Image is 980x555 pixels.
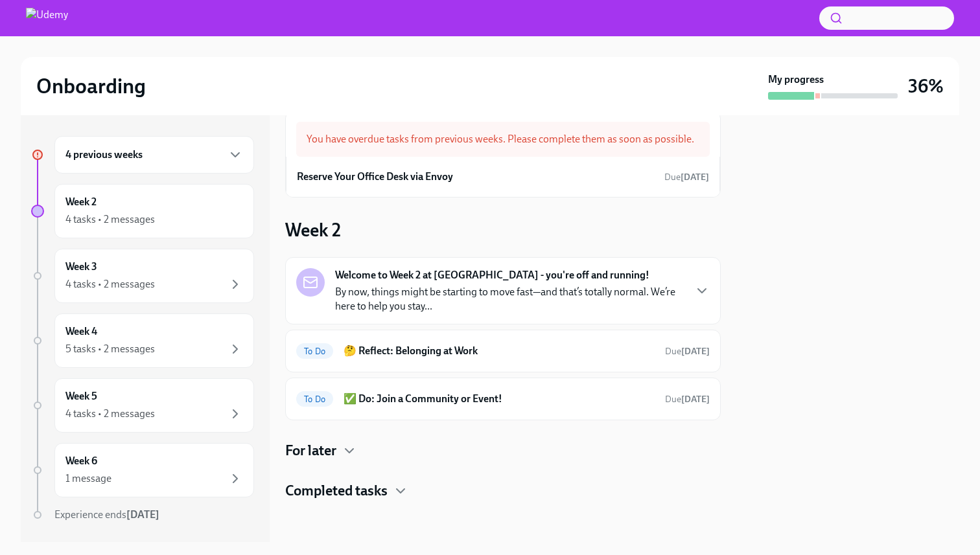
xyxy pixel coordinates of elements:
div: 4 tasks • 2 messages [65,212,155,227]
strong: [DATE] [681,394,710,405]
span: Due [665,346,710,357]
a: Week 34 tasks • 2 messages [31,249,254,303]
h6: Week 6 [65,454,97,468]
strong: My progress [768,73,824,87]
div: 5 tasks • 2 messages [65,342,155,356]
h6: 4 previous weeks [65,148,143,162]
h6: ✅ Do: Join a Community or Event! [344,392,655,406]
div: 4 previous weeks [54,136,254,174]
strong: [DATE] [681,172,709,183]
strong: Welcome to Week 2 at [GEOGRAPHIC_DATA] - you're off and running! [335,268,649,282]
span: Due [664,172,709,183]
h4: For later [285,441,336,460]
a: Week 54 tasks • 2 messages [31,378,254,433]
h6: 🤔 Reflect: Belonging at Work [344,344,655,358]
a: Reserve Your Office Desk via EnvoyDue[DATE] [297,167,709,187]
a: Week 24 tasks • 2 messages [31,184,254,238]
p: By now, things might be starting to move fast—and that’s totally normal. We’re here to help you s... [335,285,684,313]
h2: Onboarding [36,73,146,99]
span: To Do [296,394,333,404]
h6: Week 2 [65,195,97,209]
div: Completed tasks [285,481,721,501]
h4: Completed tasks [285,481,388,501]
h3: Week 2 [285,218,341,242]
h6: Week 3 [65,260,97,274]
span: August 30th, 2025 15:00 [664,171,709,183]
a: To Do🤔 Reflect: Belonging at WorkDue[DATE] [296,341,710,361]
img: Udemy [26,8,68,28]
div: 4 tasks • 2 messages [65,277,155,291]
div: For later [285,441,721,460]
span: September 6th, 2025 13:00 [665,393,710,405]
strong: [DATE] [126,508,159,521]
span: Due [665,394,710,405]
div: 1 message [65,471,111,486]
span: Experience ends [54,508,159,521]
h6: Reserve Your Office Desk via Envoy [297,170,453,184]
div: 4 tasks • 2 messages [65,407,155,421]
span: To Do [296,346,333,356]
strong: [DATE] [681,346,710,357]
span: September 6th, 2025 13:00 [665,345,710,357]
a: Week 61 message [31,443,254,497]
div: You have overdue tasks from previous weeks. Please complete them as soon as possible. [296,122,710,157]
h3: 36% [908,74,944,98]
a: Week 45 tasks • 2 messages [31,313,254,368]
h6: Week 5 [65,389,97,403]
h6: Week 4 [65,324,97,339]
a: To Do✅ Do: Join a Community or Event!Due[DATE] [296,389,710,409]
